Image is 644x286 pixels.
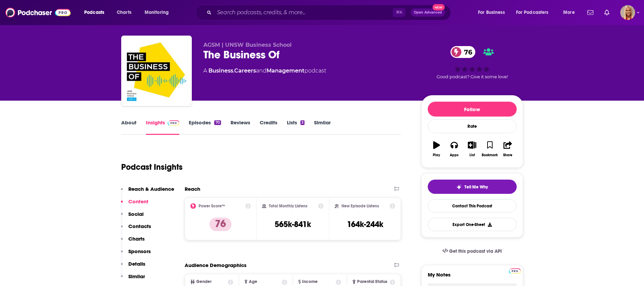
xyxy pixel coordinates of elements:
[231,119,250,135] a: Reviews
[128,186,174,192] p: Reach & Audience
[202,5,457,20] div: Search podcasts, credits, & more...
[558,7,583,18] button: open menu
[428,137,445,161] button: Play
[128,236,145,242] p: Charts
[470,153,475,157] div: List
[414,11,442,14] span: Open Advanced
[214,7,393,18] input: Search podcasts, credits, & more...
[342,204,379,208] h2: New Episode Listens
[128,261,145,267] p: Details
[620,5,635,20] button: Show profile menu
[121,248,151,261] button: Sponsors
[287,119,305,135] a: Lists3
[128,248,151,254] p: Sponsors
[512,7,558,18] button: open menu
[214,120,221,125] div: 70
[260,119,277,135] a: Credits
[121,186,174,198] button: Reach & Audience
[428,119,517,133] div: Rate
[482,153,498,157] div: Bookmark
[121,211,144,223] button: Social
[121,198,148,211] button: Content
[249,280,257,284] span: Age
[464,184,488,190] span: Tell Me Why
[314,119,331,135] a: Similar
[411,8,445,17] button: Open AdvancedNew
[450,46,476,58] a: 76
[620,5,635,20] span: Logged in as KymberleeBolden
[300,120,305,125] div: 3
[428,180,517,194] button: tell me why sparkleTell Me Why
[117,8,131,17] span: Charts
[128,223,151,229] p: Contacts
[145,8,169,17] span: Monitoring
[234,67,256,74] a: Careers
[185,186,200,192] h2: Reach
[428,199,517,212] a: Contact This Podcast
[203,42,292,48] span: AGSM | UNSW Business School
[481,137,499,161] button: Bookmark
[478,8,505,17] span: For Business
[456,184,462,190] img: tell me why sparkle
[433,4,445,11] span: New
[428,102,517,117] button: Follow
[121,236,145,248] button: Charts
[128,211,144,217] p: Social
[357,280,387,284] span: Parental Status
[209,218,232,231] p: 76
[79,7,113,18] button: open menu
[445,137,463,161] button: Apps
[146,119,180,135] a: InsightsPodchaser Pro
[347,219,383,229] h3: 164k-244k
[585,7,596,18] a: Show notifications dropdown
[208,67,233,74] a: Business
[256,67,266,74] span: and
[516,8,549,17] span: For Podcasters
[302,280,318,284] span: Income
[121,119,136,135] a: About
[269,204,307,208] h2: Total Monthly Listens
[449,248,502,254] span: Get this podcast via API
[112,7,135,18] a: Charts
[121,162,183,172] h1: Podcast Insights
[128,198,148,205] p: Content
[189,119,221,135] a: Episodes70
[433,153,440,157] div: Play
[463,137,481,161] button: List
[128,273,145,280] p: Similar
[140,7,178,18] button: open menu
[84,8,104,17] span: Podcasts
[168,120,180,126] img: Podchaser Pro
[437,243,508,260] a: Get this podcast via API
[275,219,311,229] h3: 565k-841k
[121,223,151,236] button: Contacts
[233,67,234,74] span: ,
[499,137,516,161] button: Share
[563,8,575,17] span: More
[450,153,459,157] div: Apps
[437,74,508,79] span: Good podcast? Give it some love!
[602,7,612,18] a: Show notifications dropdown
[199,204,225,208] h2: Power Score™
[121,261,145,273] button: Details
[185,262,246,268] h2: Audience Demographics
[509,268,521,274] img: Podchaser Pro
[421,42,523,84] div: 76Good podcast? Give it some love!
[196,280,211,284] span: Gender
[428,218,517,231] button: Export One-Sheet
[121,273,145,286] button: Similar
[509,267,521,274] a: Pro website
[266,67,305,74] a: Management
[123,37,190,105] img: The Business Of
[473,7,513,18] button: open menu
[457,46,476,58] span: 76
[620,5,635,20] img: User Profile
[5,6,71,19] img: Podchaser - Follow, Share and Rate Podcasts
[503,153,512,157] div: Share
[393,8,405,17] span: ⌘ K
[428,271,517,283] label: My Notes
[203,67,326,75] div: A podcast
